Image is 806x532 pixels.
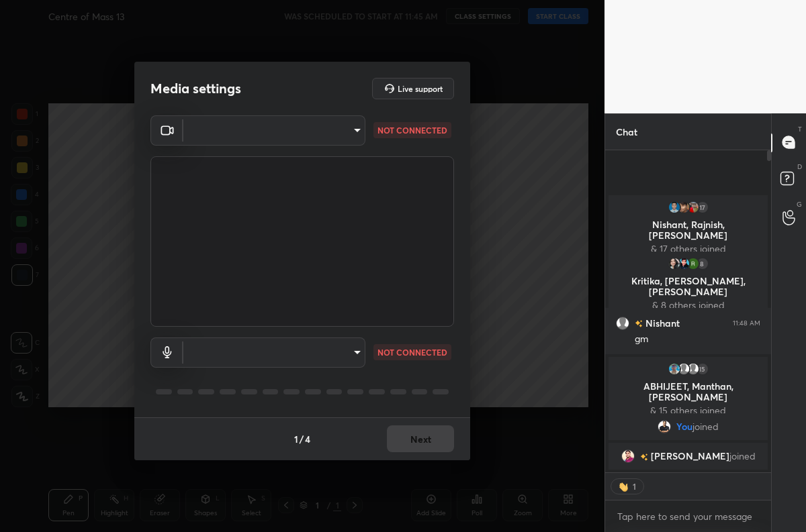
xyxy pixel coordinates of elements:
[398,85,443,93] h5: Live support
[617,300,760,311] p: & 8 others joined
[605,193,771,472] div: grid
[696,362,709,376] div: 15
[677,201,690,214] img: 9cbfc5d742204ad9a86e3b2ea50f3b1c.jpg
[617,405,760,416] p: & 15 others joined
[676,421,692,432] span: You
[677,362,690,376] img: default.png
[668,362,681,376] img: bec76c3a8b3a4ffe979e5ef3d09af1d5.jpg
[677,257,690,270] img: 881fb11612104474981c07d5a5fb8870.jpg
[692,421,719,432] span: joined
[797,199,802,209] p: G
[733,319,760,327] div: 11:48 AM
[640,453,648,460] img: no-rating-badge.077c3623.svg
[798,124,802,134] p: T
[183,115,365,146] div: ​
[686,257,700,270] img: 99123d09d5ab4b3db1faded23ebe1c33.png
[668,201,681,214] img: f01a7ff2dbb54a8bb989b72dd54d87dd.jpg
[616,316,629,329] img: default.png
[617,219,760,241] p: Nishant, Rajnish, [PERSON_NAME]
[294,432,298,446] h4: 1
[618,480,631,493] img: waving_hand.png
[658,420,671,433] img: ceabdeb00eb74dbfa2d72374b0a91b33.jpg
[686,201,700,214] img: e14f1b8710c648628ba45933f4e248d2.jpg
[617,244,760,254] p: & 17 others joined
[150,80,241,97] h2: Media settings
[377,124,447,136] p: NOT CONNECTED
[631,481,637,492] div: 1
[605,114,648,150] p: Chat
[651,451,729,462] span: [PERSON_NAME]
[617,276,760,297] p: Kritika, [PERSON_NAME], [PERSON_NAME]
[300,432,304,446] h4: /
[729,451,756,462] span: joined
[668,257,681,270] img: 7f705a647afb46e296ecbbb72a907536.jpg
[305,432,310,446] h4: 4
[635,320,643,327] img: no-rating-badge.077c3623.svg
[617,381,760,403] p: ABHIJEET, Manthan, [PERSON_NAME]
[377,346,447,358] p: NOT CONNECTED
[696,257,709,270] div: 8
[635,333,760,346] div: gm
[643,316,680,330] h6: Nishant
[183,337,365,368] div: ​
[696,201,709,214] div: 17
[621,449,635,463] img: 206f7218d56646b784c0a1eef3f2480c.jpg
[797,162,802,172] p: D
[686,362,700,376] img: default.png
